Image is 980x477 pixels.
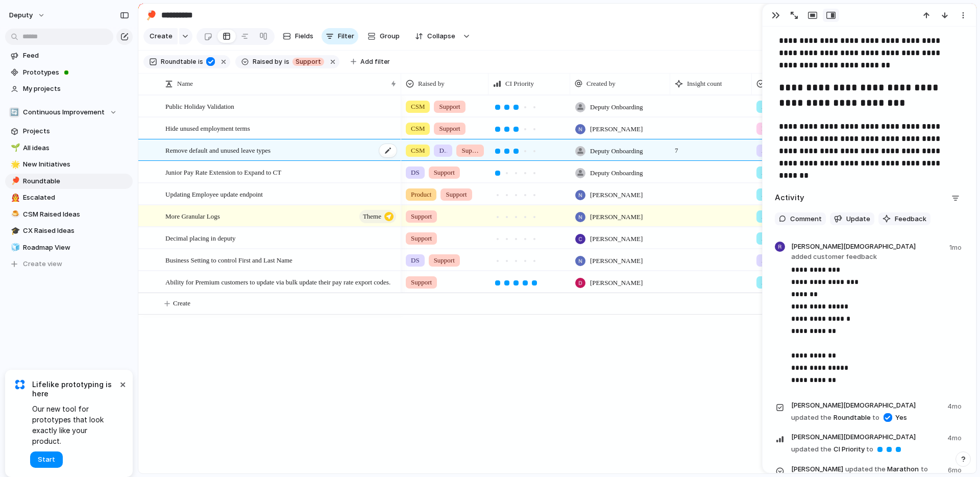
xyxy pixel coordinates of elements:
[947,399,964,412] span: 4mo
[895,214,926,224] span: Feedback
[23,126,129,136] span: Projects
[9,176,19,186] button: 🏓
[38,455,55,465] span: Start
[5,105,133,120] button: 🔄Continuous Improvement
[9,193,19,203] button: 👨‍🚒
[791,431,941,455] span: CI Priority
[9,107,19,117] div: 🔄
[23,107,105,117] span: Continuous Improvement
[590,102,643,112] span: Deputy Onboarding
[5,140,133,156] a: 🌱All ideas
[23,51,129,61] span: Feed
[590,212,643,222] span: [PERSON_NAME]
[411,211,432,222] span: Support
[32,380,117,398] span: Lifelike prototyping is here
[878,212,930,226] button: Feedback
[338,31,354,41] span: Filter
[775,192,804,204] h2: Activity
[791,432,916,442] span: [PERSON_NAME][DEMOGRAPHIC_DATA]
[5,174,133,189] a: 🏓Roundtable
[11,192,18,204] div: 👨‍🚒
[322,28,358,44] button: Filter
[5,207,133,222] a: 🍮CSM Raised Ideas
[439,102,460,112] span: Support
[439,146,447,156] span: DS
[790,214,822,224] span: Comment
[296,57,321,66] span: Support
[411,233,432,244] span: Support
[411,168,420,178] span: DS
[165,166,281,178] span: Junior Pay Rate Extension to Expand to CT
[23,159,129,170] span: New Initiatives
[165,144,271,156] span: Remove default and unused leave types
[279,28,317,44] button: Fields
[5,256,133,272] button: Create view
[590,278,643,288] span: [PERSON_NAME]
[165,210,220,222] span: More Granular Logs
[23,193,129,203] span: Escalated
[116,378,129,390] button: Dismiss
[590,146,643,156] span: Deputy Onboarding
[23,143,129,153] span: All ideas
[380,31,400,41] span: Group
[446,189,467,200] span: Support
[196,56,205,67] button: is
[434,168,455,178] span: Support
[11,225,18,237] div: 🎓
[791,252,877,260] span: added customer feedback
[173,298,190,308] span: Create
[949,243,964,253] span: 1mo
[791,242,928,261] span: [PERSON_NAME][DEMOGRAPHIC_DATA]
[921,464,928,474] span: to
[9,243,19,253] button: 🧊
[5,190,133,205] div: 👨‍🚒Escalated
[762,277,778,288] span: APAC
[177,79,193,89] span: Name
[409,28,460,44] button: Collapse
[434,255,455,266] span: Support
[23,176,129,186] span: Roundtable
[411,146,425,156] span: CSM
[9,226,19,236] button: 🎓
[161,57,196,66] span: Roundtable
[165,232,236,244] span: Decimal placing in deputy
[411,277,432,288] span: Support
[253,57,282,66] span: Raised by
[143,7,159,23] button: 🏓
[418,79,445,89] span: Raised by
[165,276,390,288] span: Ability for Premium customers to update via bulk update their pay rate export codes.
[23,226,129,236] span: CX Raised Ideas
[671,140,682,156] span: 7
[5,223,133,238] a: 🎓CX Raised Ideas
[461,146,479,156] span: Support
[762,102,778,112] span: APAC
[198,57,203,66] span: is
[590,190,643,200] span: [PERSON_NAME]
[165,122,250,134] span: Hide unused employment terms
[5,7,51,23] button: deputy
[830,212,874,226] button: Update
[895,413,907,423] span: Yes
[284,57,289,66] span: is
[411,189,431,200] span: Product
[590,234,643,244] span: [PERSON_NAME]
[360,57,390,66] span: Add filter
[5,81,133,97] a: My projects
[9,209,19,220] button: 🍮
[30,451,63,468] button: Start
[590,124,643,134] span: [PERSON_NAME]
[872,413,879,423] span: to
[345,55,396,69] button: Add filter
[845,464,886,474] span: updated the
[9,10,33,20] span: deputy
[427,31,455,41] span: Collapse
[23,259,62,269] span: Create view
[5,157,133,172] a: 🌟New Initiatives
[23,209,129,220] span: CSM Raised Ideas
[762,124,780,134] span: EMEA
[590,168,643,178] span: Deputy Onboarding
[165,100,234,112] span: Public Holiday Validation
[150,31,173,41] span: Create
